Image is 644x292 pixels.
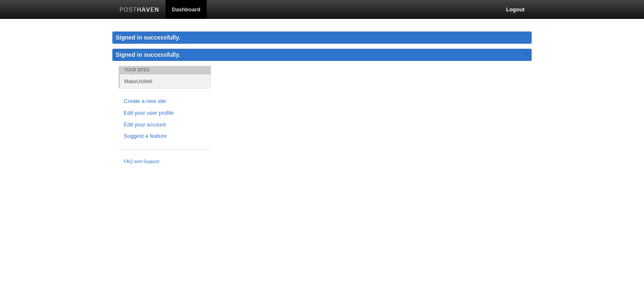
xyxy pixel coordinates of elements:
img: Posthaven-bar [119,7,159,13]
a: FAQ and Support [124,158,206,166]
a: Create a new site [124,97,206,106]
a: MakeUsWell [120,74,211,88]
a: Edit your user profile [124,109,206,118]
a: × [522,49,530,59]
a: Edit your account [124,121,206,129]
div: Signed in successfully. [112,32,532,44]
li: Your Sites [119,66,211,74]
span: Signed in successfully. [116,51,180,58]
a: Suggest a feature [124,132,206,141]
